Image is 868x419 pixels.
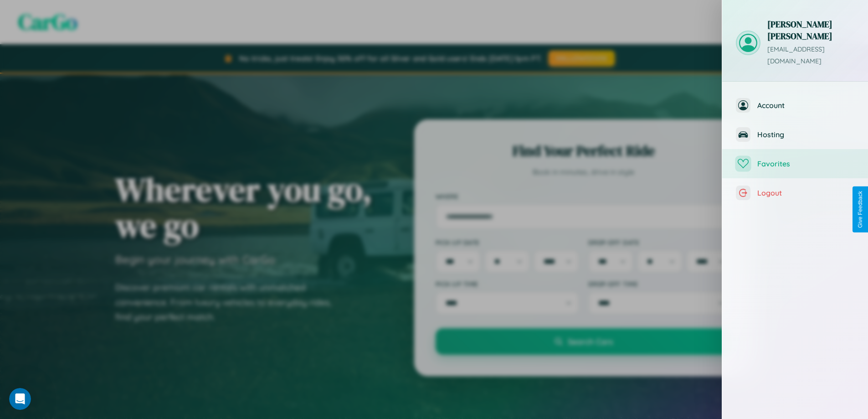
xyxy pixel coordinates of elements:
[767,44,854,67] p: [EMAIL_ADDRESS][DOMAIN_NAME]
[857,191,863,228] div: Give Feedback
[722,91,868,120] button: Account
[9,388,31,410] iframe: Intercom live chat
[767,18,854,42] h3: [PERSON_NAME] [PERSON_NAME]
[722,149,868,178] button: Favorites
[757,130,854,139] span: Hosting
[757,188,854,197] span: Logout
[722,178,868,207] button: Logout
[722,120,868,149] button: Hosting
[757,101,854,110] span: Account
[757,159,854,168] span: Favorites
